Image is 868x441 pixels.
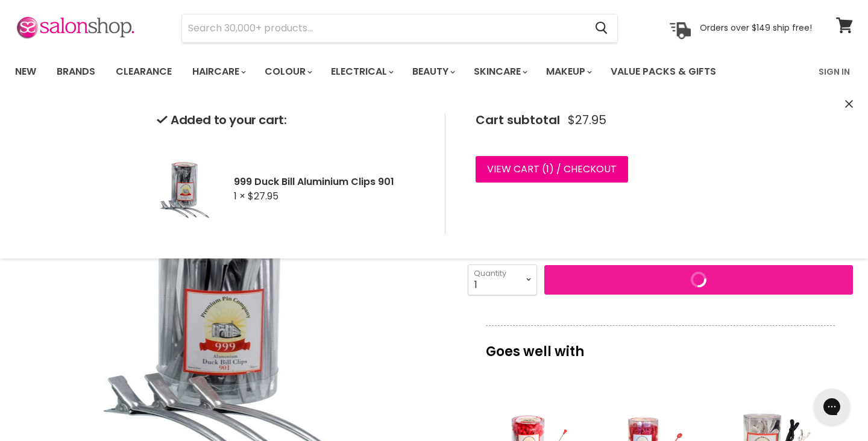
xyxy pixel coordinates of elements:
[476,111,560,128] span: Cart subtotal
[107,59,181,84] a: Clearance
[585,14,617,42] button: Search
[157,144,217,234] img: 999 Duck Bill Aluminium Clips 901
[476,156,628,183] a: View cart (1) / Checkout
[322,59,401,84] a: Electrical
[6,59,45,84] a: New
[568,113,606,127] span: $27.95
[537,59,599,84] a: Makeup
[183,59,253,84] a: Haircare
[234,175,426,188] h2: 999 Duck Bill Aluminium Clips 901
[700,22,812,33] p: Orders over $149 ship free!
[48,59,104,84] a: Brands
[157,113,426,127] h2: Added to your cart:
[234,189,245,203] span: 1 ×
[465,59,535,84] a: Skincare
[602,59,725,84] a: Value Packs & Gifts
[811,59,857,84] a: Sign In
[181,14,618,43] form: Product
[256,59,319,84] a: Colour
[248,189,278,203] span: $27.95
[468,264,537,295] select: Quantity
[403,59,462,84] a: Beauty
[808,384,856,429] iframe: Gorgias live chat messenger
[6,54,769,89] ul: Main menu
[546,162,549,176] span: 1
[845,98,853,111] button: Close
[182,14,585,42] input: Search
[486,325,835,365] p: Goes well with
